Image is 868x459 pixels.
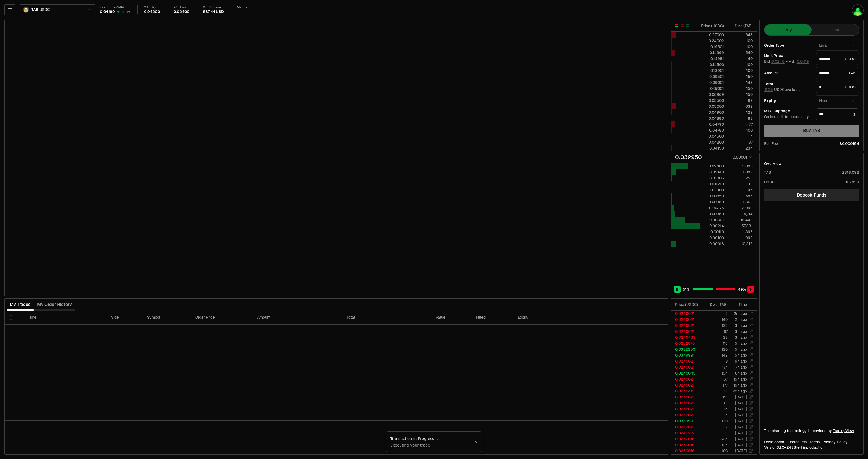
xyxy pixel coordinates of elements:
[700,110,724,115] div: 0.04900
[671,388,702,394] td: 0.0240413
[700,44,724,49] div: 0.19501
[31,7,38,12] span: TAB
[702,358,728,364] td: 8
[729,104,753,109] div: 632
[840,141,859,146] span: $0.000154
[729,217,753,223] div: 19,442
[729,68,753,73] div: 100
[735,347,747,352] time: 5h ago
[671,400,702,406] td: 0.0242021
[700,187,724,193] div: 0.01100
[732,389,747,394] time: 20h ago
[671,442,702,448] td: 0.0250016
[764,99,811,103] div: Expiry
[809,439,820,445] a: Terms
[735,317,747,322] time: 2h ago
[700,211,724,217] div: 0.00350
[816,81,859,93] div: USDC
[787,439,807,445] a: Disclosures
[733,383,747,388] time: 16h ago
[9,315,13,320] button: Select all
[671,364,702,370] td: 0.0240021
[729,223,753,229] div: 57,231
[729,169,753,175] div: 1,089
[700,223,724,229] div: 0.00214
[671,382,702,388] td: 0.0240021
[700,92,724,97] div: 0.06969
[431,311,472,325] th: Value
[39,7,50,12] span: USDC
[121,10,131,14] div: 19.71%
[513,311,594,325] th: Expiry
[700,56,724,61] div: 0.14981
[34,299,75,310] button: My Order History
[472,311,513,325] th: Filled
[702,322,728,328] td: 136
[729,38,753,43] div: 100
[700,217,724,223] div: 0.00301
[683,287,690,292] span: 51 %
[203,5,224,10] div: 24h Volume
[707,302,728,307] div: Size ( TAB )
[729,140,753,145] div: 87
[729,23,753,29] div: Size ( TAB )
[671,376,702,382] td: 0.0240021
[191,311,253,325] th: Order Price
[671,412,702,418] td: 0.0242021
[685,24,690,28] button: Show Buy Orders Only
[729,56,753,61] div: 40
[675,24,679,28] button: Show Buy and Sell Orders
[729,193,753,199] div: 586
[735,401,747,406] time: [DATE]
[237,10,240,14] div: —
[702,334,728,340] td: 33
[764,43,811,47] div: Order Type
[671,334,702,340] td: 0.0240433
[764,439,784,445] a: Developers
[700,163,724,169] div: 0.02400
[764,445,859,450] div: Version 0.1.0 + in production
[671,322,702,328] td: 0.0240021
[735,430,747,435] time: [DATE]
[700,199,724,205] div: 0.00380
[735,395,747,400] time: [DATE]
[253,311,342,325] th: Amount
[735,419,747,423] time: [DATE]
[702,370,728,376] td: 154
[729,32,753,37] div: 648
[671,316,702,322] td: 0.0240021
[735,442,747,447] time: [DATE]
[702,364,728,370] td: 174
[675,302,702,307] div: Price ( USDC )
[203,10,224,14] div: $37.44 USD
[107,311,143,325] th: Side
[474,440,478,444] button: Close
[700,38,724,43] div: 0.24002
[735,413,747,417] time: [DATE]
[671,352,702,358] td: 0.0349991
[143,311,191,325] th: Symbol
[789,59,809,64] span: Ask
[749,287,752,292] span: S
[764,170,771,175] div: TAB
[671,328,702,334] td: 0.0240021
[144,5,160,10] div: 24h High
[174,5,190,10] div: 24h Low
[700,74,724,79] div: 0.09501
[700,68,724,73] div: 0.13901
[700,235,724,240] div: 0.00100
[671,311,702,316] td: 0.0240021
[702,442,728,448] td: 196
[24,311,107,325] th: Time
[700,98,724,103] div: 0.05500
[729,128,753,133] div: 100
[764,109,811,113] div: Max. Slippage
[729,187,753,193] div: 45
[700,116,724,121] div: 0.04880
[735,359,747,364] time: 6h ago
[702,388,728,394] td: 19
[729,211,753,217] div: 5,714
[734,311,747,316] time: 2m ago
[735,371,747,376] time: 8h ago
[729,163,753,169] div: 3,085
